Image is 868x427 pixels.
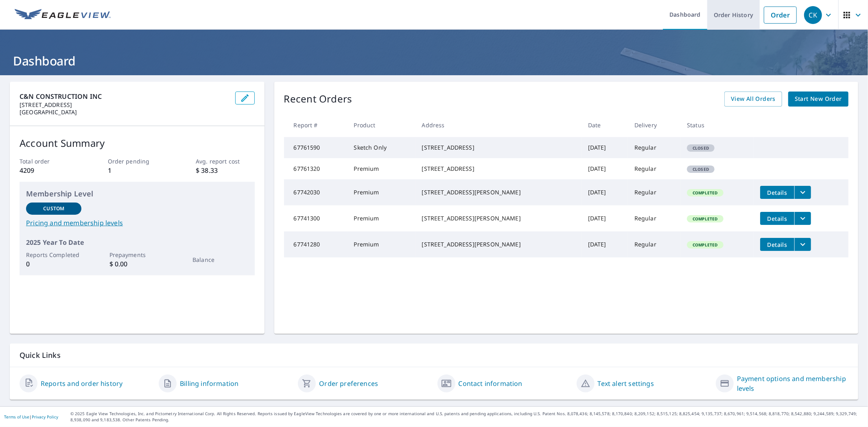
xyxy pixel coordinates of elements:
[348,137,415,158] td: Sketch Only
[598,379,654,388] a: Text alert settings
[4,414,58,419] p: |
[180,379,238,388] a: Billing information
[582,205,628,231] td: [DATE]
[628,158,680,179] td: Regular
[284,158,348,179] td: 67761320
[760,238,794,251] button: detailsBtn-67741280
[628,179,680,205] td: Regular
[41,379,122,388] a: Reports and order history
[32,414,58,420] a: Privacy Policy
[20,109,229,116] p: [GEOGRAPHIC_DATA]
[192,255,248,264] p: Balance
[15,9,111,21] img: EV Logo
[688,166,714,172] span: Closed
[20,157,78,166] p: Total order
[422,165,575,173] div: [STREET_ADDRESS]
[284,205,348,231] td: 67741300
[348,231,415,257] td: Premium
[582,137,628,158] td: [DATE]
[20,166,78,175] p: 4209
[196,166,254,175] p: $ 38.33
[20,91,229,101] p: C&N CONSTRUCTION INC
[20,350,848,360] p: Quick Links
[108,166,166,175] p: 1
[4,414,29,420] a: Terms of Use
[26,188,248,199] p: Membership Level
[688,242,722,248] span: Completed
[737,374,848,393] a: Payment options and membership levels
[284,231,348,257] td: 67741280
[794,212,811,225] button: filesDropdownBtn-67741300
[680,113,754,137] th: Status
[26,259,81,269] p: 0
[628,137,680,158] td: Regular
[688,190,722,196] span: Completed
[788,91,848,107] a: Start New Order
[284,179,348,205] td: 67742030
[459,379,523,388] a: Contact information
[731,94,776,104] span: View All Orders
[422,240,575,248] div: [STREET_ADDRESS][PERSON_NAME]
[43,205,64,212] p: Custom
[760,212,794,225] button: detailsBtn-67741300
[284,137,348,158] td: 67761590
[348,179,415,205] td: Premium
[319,379,378,388] a: Order preferences
[348,205,415,231] td: Premium
[765,189,789,196] span: Details
[108,157,166,166] p: Order pending
[70,411,864,423] p: © 2025 Eagle View Technologies, Inc. and Pictometry International Corp. All Rights Reserved. Repo...
[348,158,415,179] td: Premium
[582,113,628,137] th: Date
[764,7,797,24] a: Order
[26,237,248,247] p: 2025 Year To Date
[628,231,680,257] td: Regular
[724,91,782,107] a: View All Orders
[422,188,575,196] div: [STREET_ADDRESS][PERSON_NAME]
[688,145,714,151] span: Closed
[284,113,348,137] th: Report #
[688,216,722,222] span: Completed
[794,238,811,251] button: filesDropdownBtn-67741280
[20,101,229,109] p: [STREET_ADDRESS]
[765,215,789,222] span: Details
[765,241,789,248] span: Details
[628,113,680,137] th: Delivery
[582,179,628,205] td: [DATE]
[415,113,582,137] th: Address
[804,6,822,24] div: CK
[760,186,794,199] button: detailsBtn-67742030
[109,251,165,259] p: Prepayments
[794,186,811,199] button: filesDropdownBtn-67742030
[422,214,575,222] div: [STREET_ADDRESS][PERSON_NAME]
[582,158,628,179] td: [DATE]
[10,52,858,69] h1: Dashboard
[26,218,248,228] a: Pricing and membership levels
[795,94,842,104] span: Start New Order
[109,259,165,269] p: $ 0.00
[348,113,415,137] th: Product
[628,205,680,231] td: Regular
[422,144,575,152] div: [STREET_ADDRESS]
[582,231,628,257] td: [DATE]
[284,91,352,107] p: Recent Orders
[26,251,81,259] p: Reports Completed
[196,157,254,166] p: Avg. report cost
[20,136,255,150] p: Account Summary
